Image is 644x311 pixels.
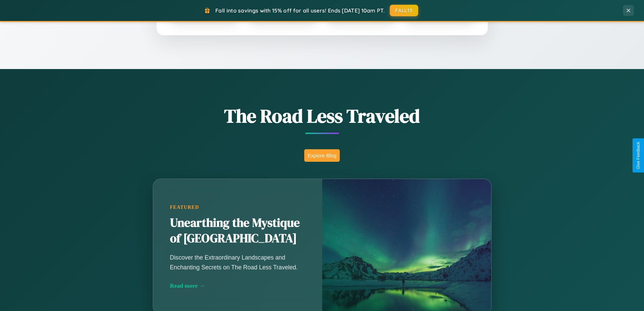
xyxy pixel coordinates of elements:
button: Explore Blog [304,149,340,162]
h1: The Road Less Traveled [119,103,525,129]
p: Discover the Extraordinary Landscapes and Enchanting Secrets on The Road Less Traveled. [170,253,305,272]
h2: Unearthing the Mystique of [GEOGRAPHIC_DATA] [170,215,305,246]
span: Fall into savings with 15% off for all users! Ends [DATE] 10am PT. [215,7,385,14]
div: Read more → [170,282,305,289]
div: Featured [170,204,305,210]
div: Give Feedback [636,142,641,169]
button: FALL15 [390,5,418,16]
